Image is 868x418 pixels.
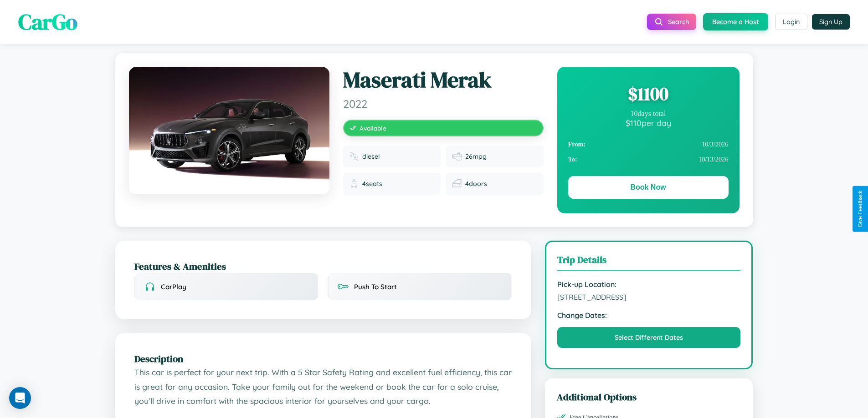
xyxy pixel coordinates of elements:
img: Maserati Merak 2022 [129,67,329,194]
span: diesel [362,152,380,161]
button: Book Now [568,176,729,199]
strong: From: [568,141,586,148]
span: CarPlay [161,282,186,291]
span: CarGo [18,7,77,37]
img: Doors [452,179,462,188]
div: $ 1100 [568,81,729,106]
button: Login [775,14,807,30]
h3: Trip Details [557,253,741,271]
div: 10 days total [568,110,729,118]
span: Available [360,124,386,132]
h3: Additional Options [557,390,741,403]
button: Select Different Dates [557,327,741,348]
button: Search [647,14,696,30]
img: Fuel efficiency [452,152,462,161]
span: Push To Start [354,282,397,291]
div: 10 / 3 / 2026 [568,137,729,152]
span: 4 seats [362,180,382,188]
button: Sign Up [812,14,850,30]
span: Search [668,18,689,26]
button: Become a Host [703,13,768,30]
div: Give Feedback [857,191,863,227]
h2: Description [134,352,512,365]
p: This car is perfect for your next trip. With a 5 Star Safety Rating and excellent fuel efficiency... [134,365,512,408]
div: 10 / 13 / 2026 [568,152,729,167]
strong: To: [568,156,577,163]
strong: Change Dates: [557,311,741,320]
strong: Pick-up Location: [557,280,741,289]
img: Seats [349,179,359,188]
div: Open Intercom Messenger [9,387,31,409]
div: $ 110 per day [568,118,729,128]
img: Fuel type [349,152,359,161]
span: 4 doors [465,180,487,188]
h2: Features & Amenities [134,260,512,273]
h1: Maserati Merak [343,67,544,93]
span: 26 mpg [465,152,487,161]
span: [STREET_ADDRESS] [557,292,741,302]
span: 2022 [343,97,544,111]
